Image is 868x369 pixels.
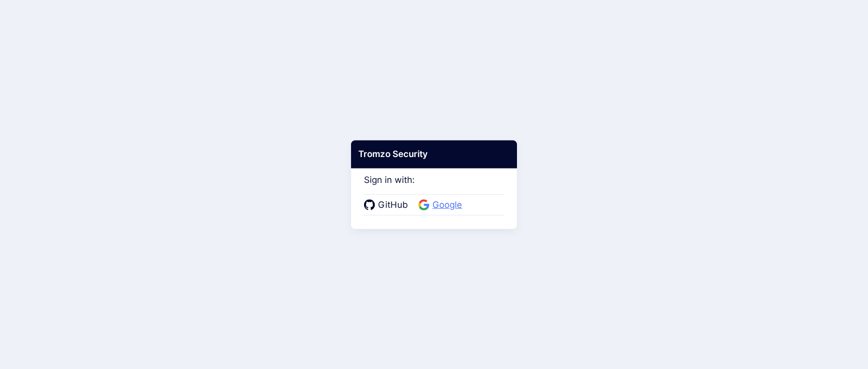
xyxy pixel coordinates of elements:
span: Google [429,198,465,212]
a: Google [418,198,465,212]
a: GitHub [364,198,411,212]
div: Tromzo Security [351,140,517,168]
span: GitHub [375,198,411,212]
div: Sign in with: [364,161,504,216]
